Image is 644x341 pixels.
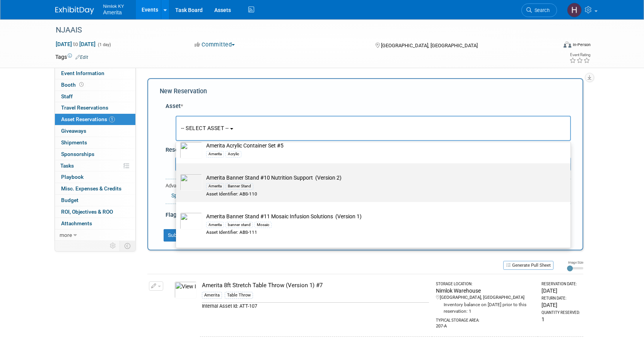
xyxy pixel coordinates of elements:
span: Giveaways [61,128,86,134]
a: more [55,230,135,241]
span: Amerita [103,9,122,15]
span: Attachments [61,220,92,226]
span: Booth not reserved yet [78,82,85,87]
td: Amerita Banner Stand #11 Mosaic Infusion Solutions (Version 1) [202,212,555,236]
span: Travel Reservations [61,105,108,111]
div: 1 [542,315,580,323]
span: Playbook [61,174,84,180]
div: Mosaic [255,222,272,228]
span: -- SELECT ASSET -- [181,125,229,131]
div: NJAAIS [53,23,545,37]
div: 207-A [436,323,535,329]
div: [GEOGRAPHIC_DATA], [GEOGRAPHIC_DATA] [436,295,535,301]
div: Reservation Notes [166,146,571,154]
div: Quantity Reserved: [542,310,580,315]
a: Staff [55,91,135,102]
td: Personalize Event Tab Strip [106,241,120,251]
div: Amerita [206,183,224,189]
img: ExhibitDay [55,7,94,14]
span: 1 [109,117,115,122]
div: Acrylic [225,151,241,157]
div: Asset Identifier: ABS-110 [206,191,555,197]
td: Tags [55,53,88,61]
button: Generate Pull Sheet [503,261,553,270]
div: Asset [166,102,571,110]
div: [DATE] [542,287,580,295]
span: [DATE] [DATE] [55,41,96,48]
span: Misc. Expenses & Credits [61,185,121,192]
span: more [60,232,72,238]
a: Specify Shipping Logistics Category [171,192,257,199]
a: ROI, Objectives & ROO [55,206,135,218]
span: Shipments [61,139,87,146]
span: New Reservation [160,87,207,95]
span: Asset Reservations [61,116,115,122]
div: Amerita [206,222,224,228]
button: Submit [164,229,189,242]
div: In-Person [572,42,591,48]
div: Internal Asset Id: ATT-107 [202,302,429,310]
a: Travel Reservations [55,102,135,113]
div: [DATE] [542,301,580,309]
td: Toggle Event Tabs [120,241,135,251]
span: Flag: [166,211,178,218]
a: Attachments [55,218,135,229]
span: [GEOGRAPHIC_DATA], [GEOGRAPHIC_DATA] [381,43,478,48]
td: Amerita Acrylic Container Set #5 [202,142,555,159]
button: Committed [192,41,238,49]
span: Sponsorships [61,151,94,157]
div: Banner Stand [225,183,253,189]
div: banner stand [225,222,253,228]
a: Search [521,3,557,17]
button: -- SELECT ASSET -- [176,116,571,141]
a: Sponsorships [55,149,135,160]
a: Budget [55,195,135,206]
div: Amerita [202,292,222,299]
a: Tasks [55,160,135,171]
a: Shipments [55,137,135,148]
div: Storage Location: [436,281,535,287]
div: Nimlok Warehouse [436,287,535,295]
span: to [72,41,79,47]
span: Staff [61,93,73,99]
img: View Images [174,281,197,298]
span: ROI, Objectives & ROO [61,209,113,215]
div: Image Size [567,260,583,265]
div: Amerita 8ft Stretch Table Throw (Version 1) #7 [202,281,429,290]
div: Inventory balance on [DATE] prior to this reservation: 1 [436,301,535,315]
a: Booth [55,79,135,91]
span: Tasks [60,163,74,169]
span: Booth [61,82,85,88]
div: Event Rating [569,53,590,57]
span: (1 day) [97,42,111,47]
a: Event Information [55,68,135,79]
div: Return Date: [542,296,580,301]
span: Nimlok KY [103,2,124,10]
a: Playbook [55,171,135,183]
div: Asset Identifier: ABS-111 [206,229,555,236]
span: Event Information [61,70,104,76]
a: Misc. Expenses & Credits [55,183,135,194]
div: Event Format [511,40,591,52]
img: Format-Inperson.png [564,41,571,48]
div: Reservation Date: [542,281,580,287]
div: Amerita [206,151,224,157]
span: Budget [61,197,79,203]
td: Amerita Banner Stand #10 Nutrition Support (Version 2) [202,174,555,197]
a: Giveaways [55,125,135,137]
div: Table Throw [225,292,253,299]
a: Asset Reservations1 [55,114,135,125]
span: Search [532,7,550,13]
div: Typical Storage Area: [436,315,535,323]
div: Advanced Options [166,182,571,190]
a: Edit [75,55,88,60]
img: Hannah Durbin [567,3,582,17]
